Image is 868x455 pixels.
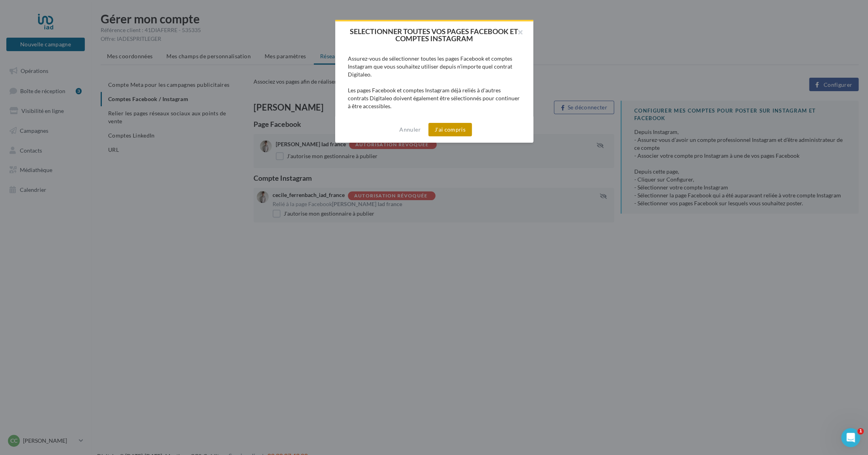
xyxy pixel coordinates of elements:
[348,55,521,110] div: Assurez-vous de sélectionner toutes les pages Facebook et comptes Instagram que vous souhaitez ut...
[348,28,521,42] h2: SELECTIONNER TOUTES VOS PAGES FACEBOOK ET COMPTES INSTAGRAM
[857,428,864,434] span: 1
[841,428,860,447] iframe: Intercom live chat
[428,123,472,136] button: J'ai compris
[396,125,424,134] button: Annuler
